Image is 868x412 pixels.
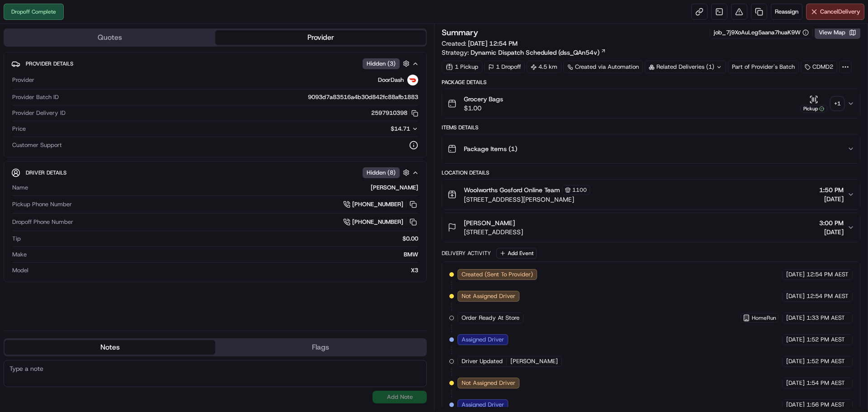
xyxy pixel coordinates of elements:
div: + 1 [831,97,844,110]
button: View Map [815,26,860,39]
span: Hidden ( 8 ) [367,169,396,177]
span: Grocery Bags [464,95,503,104]
span: 9093d7a83516a4b30d842fc88afb1883 [308,93,418,101]
div: 1 Pickup [442,61,482,73]
span: [PERSON_NAME] [510,357,558,365]
a: [PHONE_NUMBER] [343,217,418,227]
span: [PHONE_NUMBER] [352,218,403,226]
button: Flags [215,340,426,355]
span: [DATE] [786,314,805,322]
span: Provider Batch ID [12,93,59,101]
div: $0.00 [24,235,418,243]
span: 1:33 PM AEST [807,314,845,322]
span: [STREET_ADDRESS][PERSON_NAME] [464,195,590,204]
span: Customer Support [12,141,62,149]
span: 1:54 PM AEST [807,379,845,387]
span: Dynamic Dispatch Scheduled (dss_QAn54v) [471,48,599,57]
span: Provider Delivery ID [12,109,66,117]
span: Not Assigned Driver [462,379,515,387]
span: Assigned Driver [462,401,504,409]
span: [PERSON_NAME] [464,218,515,227]
span: Created: [442,39,518,48]
div: X3 [32,266,418,275]
span: Pickup Phone Number [12,200,72,208]
span: 1100 [572,186,587,194]
div: Strategy: [442,48,606,57]
span: 1:56 PM AEST [807,401,845,409]
span: Model [12,266,28,275]
span: Make [12,251,27,259]
span: [DATE] [786,270,805,279]
span: 3:00 PM [819,218,844,227]
button: Pickup [800,95,827,113]
button: Provider [215,30,426,45]
button: job_7j9XoAuLeg5aana7huaK9W [714,28,809,37]
span: Hidden ( 3 ) [367,60,396,68]
span: Provider [12,76,34,84]
span: Order Ready At Store [462,314,519,322]
span: Provider Details [26,60,73,67]
span: [DATE] [786,379,805,387]
span: Name [12,184,28,192]
span: [DATE] [819,194,844,204]
span: Reassign [775,8,798,16]
span: [DATE] [786,357,805,365]
div: Items Details [442,124,860,131]
span: [PHONE_NUMBER] [352,200,403,208]
div: 4.5 km [527,61,561,73]
span: 1:50 PM [819,185,844,194]
button: [PERSON_NAME][STREET_ADDRESS]3:00 PM[DATE] [442,213,860,242]
span: Price [12,125,26,133]
span: [STREET_ADDRESS] [464,227,523,237]
span: Created (Sent To Provider) [462,270,533,279]
span: [DATE] [786,292,805,300]
span: Woolworths Gosford Online Team [464,185,560,194]
span: [DATE] 12:54 PM [468,39,518,47]
button: Add Event [496,248,537,259]
button: Hidden (8) [363,167,412,178]
button: $14.71 [339,125,418,133]
div: Related Deliveries (1) [645,61,726,73]
button: Grocery Bags$1.00Pickup+1 [442,89,860,118]
span: Cancel Delivery [820,8,860,16]
button: Notes [5,340,215,355]
span: [DATE] [786,336,805,344]
span: Driver Updated [462,357,503,365]
button: Package Items (1) [442,134,860,163]
span: Not Assigned Driver [462,292,515,300]
button: Woolworths Gosford Online Team1100[STREET_ADDRESS][PERSON_NAME]1:50 PM[DATE] [442,180,860,209]
button: CancelDelivery [806,4,864,20]
img: doordash_logo_v2.png [407,75,418,85]
span: 12:54 PM AEST [807,292,849,300]
div: [PERSON_NAME] [32,184,418,192]
button: Quotes [5,30,215,45]
button: Provider DetailsHidden (3) [11,56,419,71]
span: HomeRun [752,314,776,322]
span: $14.71 [391,125,410,133]
div: Location Details [442,169,860,176]
span: Assigned Driver [462,336,504,344]
a: [PHONE_NUMBER] [343,199,418,209]
div: Pickup [800,105,827,113]
button: Reassign [771,4,802,20]
div: Delivery Activity [442,250,491,257]
span: Package Items ( 1 ) [464,144,517,153]
div: Package Details [442,79,860,86]
span: $1.00 [464,104,503,113]
button: Hidden (3) [363,58,412,69]
span: [DATE] [819,227,844,237]
span: Tip [12,235,21,243]
span: 1:52 PM AEST [807,336,845,344]
h3: Summary [442,28,478,37]
div: 1 Dropoff [484,61,525,73]
span: [DATE] [786,401,805,409]
span: DoorDash [378,76,404,84]
a: Dynamic Dispatch Scheduled (dss_QAn54v) [471,48,606,57]
button: Pickup+1 [800,95,844,113]
span: Dropoff Phone Number [12,218,73,226]
a: Created via Automation [563,61,643,73]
